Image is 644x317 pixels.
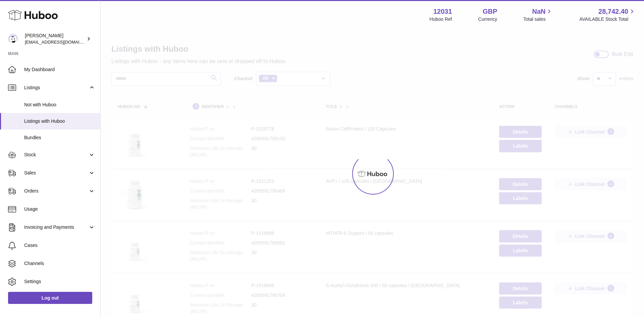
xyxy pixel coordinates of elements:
[8,34,18,44] img: internalAdmin-12031@internal.huboo.com
[25,39,99,45] span: [EMAIL_ADDRESS][DOMAIN_NAME]
[430,16,452,22] div: Huboo Ref
[24,170,88,176] span: Sales
[478,16,497,22] div: Currency
[25,33,85,45] div: [PERSON_NAME]
[24,102,95,108] span: Not with Huboo
[24,118,95,124] span: Listings with Huboo
[24,66,95,73] span: My Dashboard
[598,7,628,16] span: 28,742.40
[24,278,95,285] span: Settings
[24,206,95,212] span: Usage
[483,7,497,16] strong: GBP
[523,7,553,22] a: NaN Total sales
[579,16,636,22] span: AVAILABLE Stock Total
[8,292,92,304] a: Log out
[24,242,95,249] span: Cases
[532,7,545,16] span: NaN
[24,152,88,158] span: Stock
[24,135,95,141] span: Bundles
[24,260,95,267] span: Channels
[24,188,88,194] span: Orders
[579,7,636,22] a: 28,742.40 AVAILABLE Stock Total
[24,85,88,91] span: Listings
[433,7,452,16] strong: 12031
[24,224,88,230] span: Invoicing and Payments
[523,16,553,22] span: Total sales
